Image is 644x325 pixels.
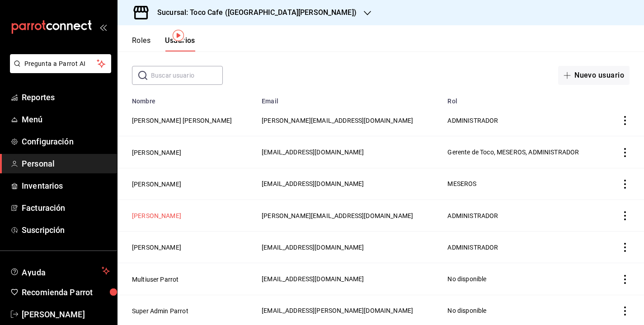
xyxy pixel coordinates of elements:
button: Roles [132,36,150,51]
span: Ayuda [22,265,98,276]
a: Pregunta a Parrot AI [6,65,111,75]
td: No disponible [442,263,606,295]
span: Menú [22,113,110,125]
button: Super Admin Parrot [132,306,188,316]
button: actions [620,116,630,125]
button: actions [620,243,630,252]
span: ADMINISTRADOR [447,117,498,124]
span: [PERSON_NAME] [22,308,110,320]
button: [PERSON_NAME] [132,148,181,157]
th: Email [256,92,442,105]
span: [PERSON_NAME][EMAIL_ADDRESS][DOMAIN_NAME] [262,212,413,219]
h3: Sucursal: Toco Cafe ([GEOGRAPHIC_DATA][PERSON_NAME]) [150,7,357,18]
span: Personal [22,158,110,170]
span: Pregunta a Parrot AI [24,59,97,69]
span: [EMAIL_ADDRESS][DOMAIN_NAME] [262,244,364,251]
button: actions [620,306,630,316]
button: [PERSON_NAME] [PERSON_NAME] [132,116,232,125]
span: Facturación [22,202,110,214]
button: [PERSON_NAME] [132,211,181,220]
th: Nombre [118,92,256,105]
button: Multiuser Parrot [132,275,179,284]
span: [EMAIL_ADDRESS][DOMAIN_NAME] [262,180,364,187]
button: Pregunta a Parrot AI [10,54,111,73]
button: actions [620,180,630,189]
span: ADMINISTRADOR [447,212,498,219]
button: open_drawer_menu [99,23,107,31]
button: actions [620,148,630,157]
button: Usuarios [165,36,195,51]
span: Inventarios [22,180,110,192]
input: Buscar usuario [151,66,223,84]
span: Recomienda Parrot [22,286,110,298]
span: Suscripción [22,224,110,236]
span: [EMAIL_ADDRESS][PERSON_NAME][DOMAIN_NAME] [262,307,413,314]
span: Configuración [22,135,110,148]
img: Tooltip marker [173,30,184,41]
span: Gerente de Toco, MESEROS, ADMINISTRADOR [447,149,579,156]
span: [EMAIL_ADDRESS][DOMAIN_NAME] [262,275,364,283]
button: Nuevo usuario [558,66,630,85]
span: ADMINISTRADOR [447,244,498,251]
th: Rol [442,92,606,105]
span: [PERSON_NAME][EMAIL_ADDRESS][DOMAIN_NAME] [262,117,413,124]
span: [EMAIL_ADDRESS][DOMAIN_NAME] [262,149,364,156]
span: MESEROS [447,180,476,187]
button: [PERSON_NAME] [132,243,181,252]
span: Reportes [22,91,110,103]
div: navigation tabs [132,36,195,51]
button: [PERSON_NAME] [132,180,181,189]
button: actions [620,275,630,284]
button: actions [620,211,630,220]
